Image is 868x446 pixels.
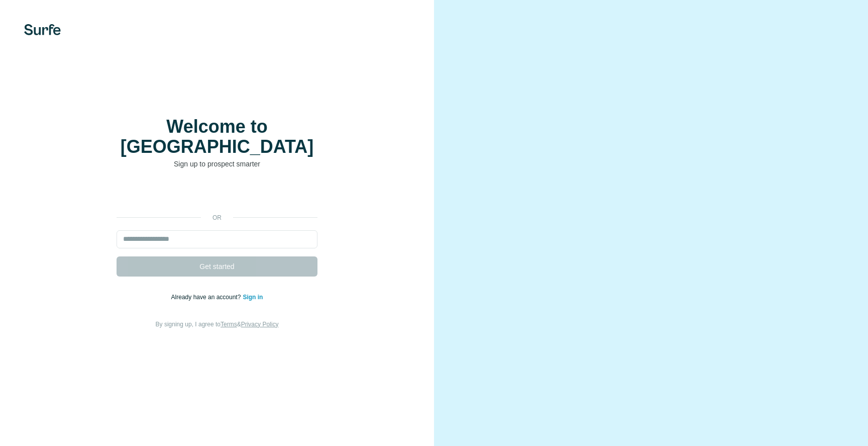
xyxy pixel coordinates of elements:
[201,213,233,222] p: or
[117,117,317,157] h1: Welcome to [GEOGRAPHIC_DATA]
[221,321,237,328] a: Terms
[24,24,61,35] img: Surfe's logo
[243,294,263,301] a: Sign in
[117,159,317,169] p: Sign up to prospect smarter
[241,321,279,328] a: Privacy Policy
[156,321,279,328] span: By signing up, I agree to &
[171,294,243,301] span: Already have an account?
